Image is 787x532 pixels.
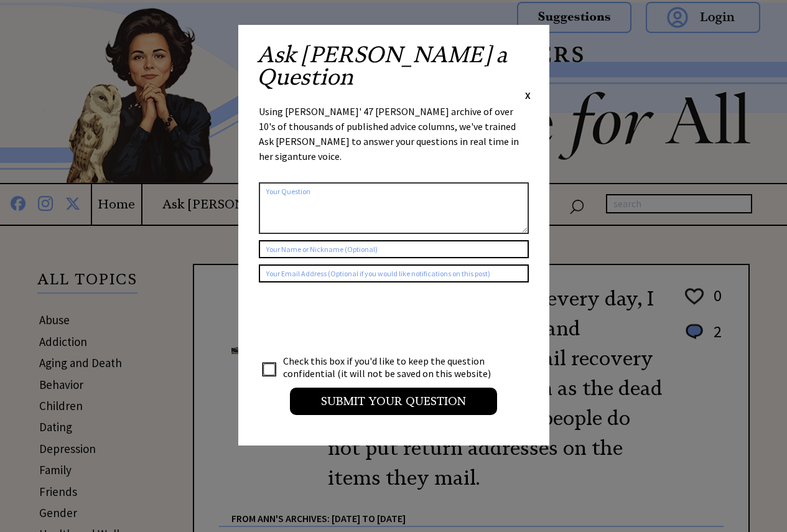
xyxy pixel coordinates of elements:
[259,264,529,282] input: Your Email Address (Optional if you would like notifications on this post)
[259,104,529,176] div: Using [PERSON_NAME]' 47 [PERSON_NAME] archive of over 10's of thousands of published advice colum...
[259,240,529,258] input: Your Name or Nickname (Optional)
[525,89,531,101] span: X
[257,44,531,88] h2: Ask [PERSON_NAME] a Question
[282,354,503,380] td: Check this box if you'd like to keep the question confidential (it will not be saved on this webs...
[290,388,497,415] input: Submit your Question
[259,295,448,343] iframe: reCAPTCHA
